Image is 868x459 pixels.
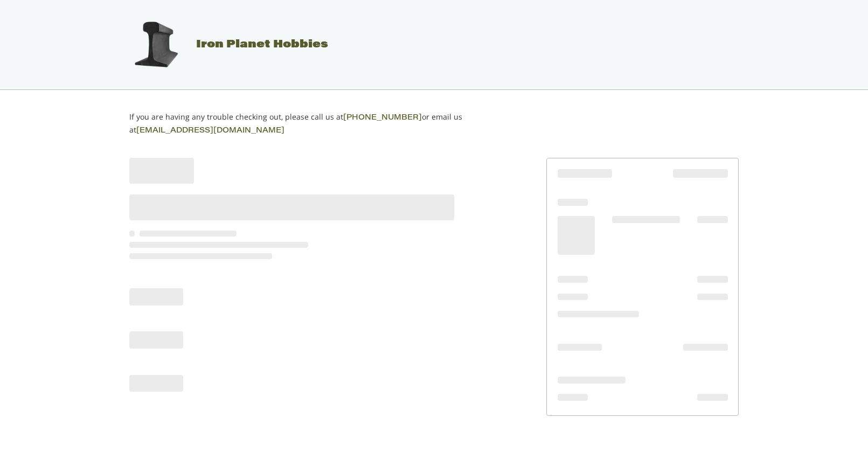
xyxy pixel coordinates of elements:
a: [EMAIL_ADDRESS][DOMAIN_NAME] [136,127,284,135]
span: Iron Planet Hobbies [196,39,328,50]
a: Iron Planet Hobbies [118,39,328,50]
a: [PHONE_NUMBER] [343,114,422,122]
p: If you are having any trouble checking out, please call us at or email us at [129,111,496,137]
img: Iron Planet Hobbies [129,18,183,72]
